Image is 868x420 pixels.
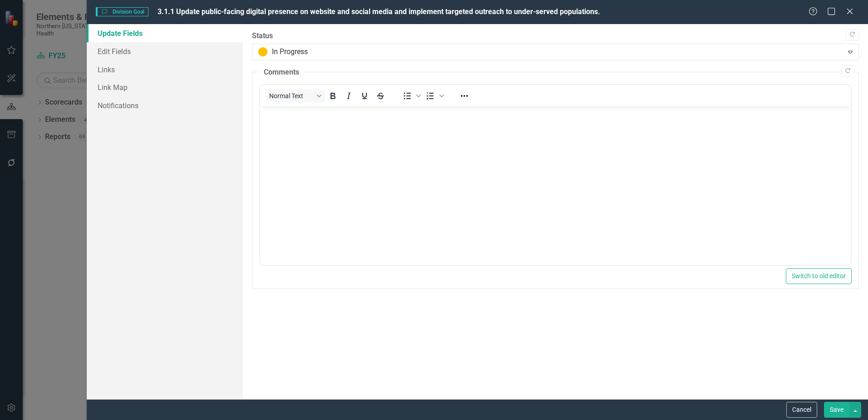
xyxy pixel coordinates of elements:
[158,7,600,16] span: 3.1.1 Update public-facing digital presence on website and social media and implement targeted ou...
[373,90,388,102] button: Strikethrough
[824,402,849,418] button: Save
[786,402,817,418] button: Cancel
[87,24,243,42] a: Update Fields
[457,90,472,102] button: Reveal or hide additional toolbar items
[399,90,422,102] div: Bullet list
[87,96,243,115] a: Notifications
[252,31,859,41] label: Status
[87,42,243,60] a: Edit Fields
[87,60,243,79] a: Links
[87,78,243,96] a: Link Map
[259,67,304,78] legend: Comments
[260,106,851,265] iframe: Rich Text Area
[786,268,852,284] button: Switch to old editor
[96,7,148,16] span: Division Goal
[266,90,325,102] button: Block Normal Text
[357,90,372,102] button: Underline
[325,90,340,102] button: Bold
[423,90,445,102] div: Numbered list
[269,92,314,100] span: Normal Text
[341,90,356,102] button: Italic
